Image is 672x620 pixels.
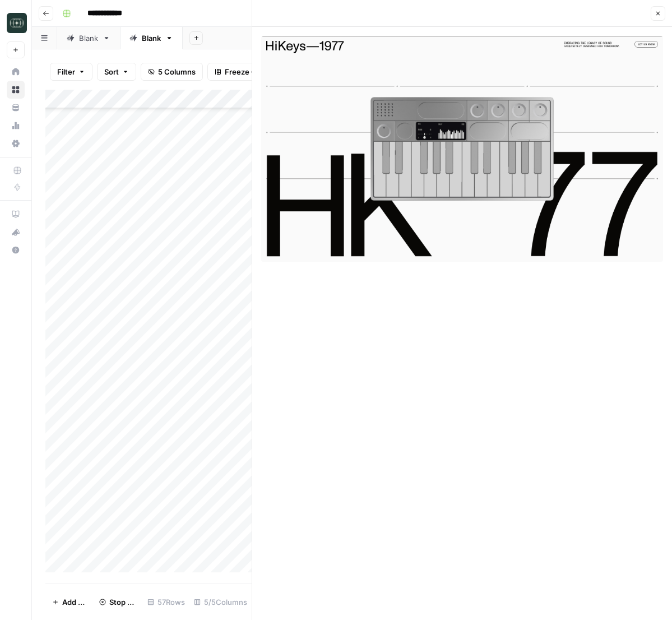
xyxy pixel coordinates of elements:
button: What's new? [7,223,25,241]
a: Your Data [7,99,25,117]
span: Stop Runs [109,596,136,608]
div: Blank [79,33,98,44]
button: Help + Support [7,241,25,259]
button: Workspace: Catalyst [7,9,25,37]
button: Stop Runs [92,593,143,611]
button: Filter [50,63,92,81]
span: Add Row [62,596,86,608]
button: Add Row [45,593,92,611]
a: Blank [120,27,183,49]
img: Catalyst Logo [7,13,27,33]
div: Blank [142,33,161,44]
span: Freeze Columns [225,66,282,77]
a: Blank [57,27,120,49]
span: 5 Columns [158,66,196,77]
span: Sort [104,66,119,77]
a: AirOps Academy [7,205,25,223]
div: 57 Rows [143,593,189,611]
a: Browse [7,81,25,99]
a: Settings [7,135,25,152]
div: 5/5 Columns [189,593,252,611]
button: 5 Columns [141,63,203,81]
a: Home [7,63,25,81]
a: Usage [7,117,25,135]
div: What's new? [7,224,24,240]
button: Freeze Columns [207,63,290,81]
button: Sort [97,63,136,81]
img: Row/Cell [261,36,663,262]
span: Filter [57,66,75,77]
